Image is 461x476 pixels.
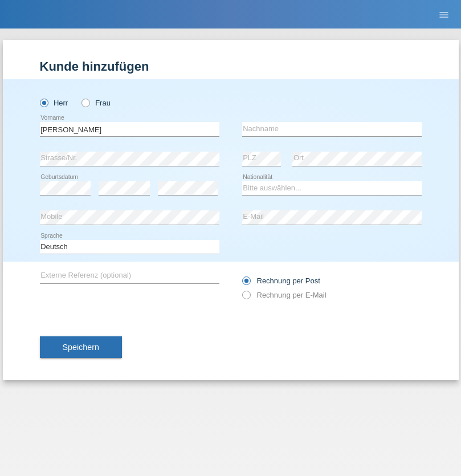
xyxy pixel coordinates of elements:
[40,336,122,358] button: Speichern
[438,9,450,21] i: menu
[81,99,89,106] input: Frau
[242,276,320,285] label: Rechnung per Post
[40,99,47,106] input: Herr
[242,276,250,291] input: Rechnung per Post
[40,99,68,107] label: Herr
[242,291,327,299] label: Rechnung per E-Mail
[40,59,422,74] h1: Kunde hinzufügen
[81,99,111,107] label: Frau
[242,291,250,305] input: Rechnung per E-Mail
[63,343,99,352] span: Speichern
[433,11,455,18] a: menu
